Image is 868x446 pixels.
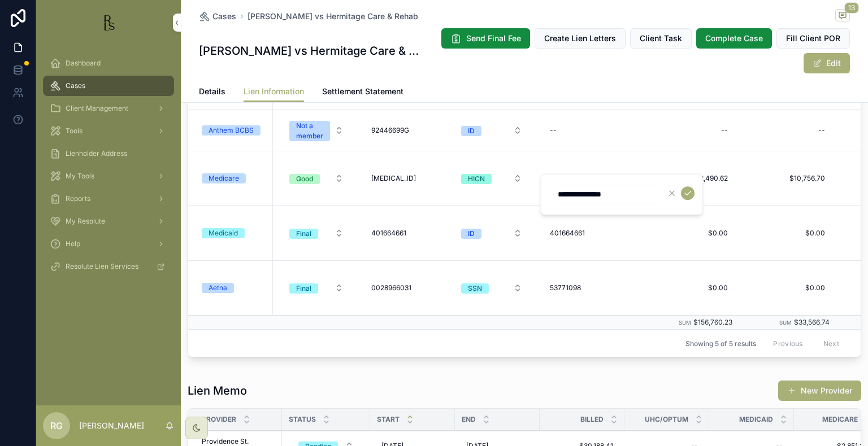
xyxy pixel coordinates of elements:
small: Sum [779,320,792,326]
span: Create Lien Letters [544,33,616,44]
small: Sum [679,320,691,326]
a: Help [43,234,174,254]
p: [PERSON_NAME] [79,420,144,431]
span: Provider [202,415,236,424]
div: Good [296,174,313,184]
a: Medicare [202,173,266,183]
a: 401664661 [367,224,438,242]
a: Aetna [202,283,266,293]
img: App logo [99,14,118,32]
div: SSN [468,283,482,294]
div: ID [468,126,475,136]
span: 92446699G [371,126,409,135]
span: RG [50,419,63,432]
a: Select Button [280,115,353,146]
div: -- [818,126,825,135]
span: My Tools [66,172,94,181]
a: Details [199,81,225,104]
button: Select Button [280,115,353,146]
div: scrollable content [36,45,181,291]
span: $0.00 [644,229,728,238]
a: 401664661 [545,224,626,242]
span: 53771098 [550,283,581,292]
span: End [462,415,476,424]
span: Send Final Fee [466,33,521,44]
button: Select Button [280,168,353,189]
a: $0.00 [746,279,830,297]
span: Medicare [822,415,858,424]
a: $0.00 [746,224,830,242]
a: 92446699G [367,121,438,139]
a: Cases [199,11,236,22]
span: Help [66,239,80,248]
button: Select Button [452,278,531,298]
a: $0.00 [639,279,732,297]
span: Billed [580,415,604,424]
a: Select Button [452,277,532,299]
a: Cases [43,76,174,96]
a: New Provider [778,381,861,401]
span: 0028966031 [371,283,411,292]
span: Settlement Statement [322,86,403,97]
span: Reports [66,194,90,203]
a: $102,490.62 [639,169,732,187]
h1: Lien Memo [188,383,247,399]
button: Select Button [452,120,531,141]
span: $10,756.70 [750,174,825,183]
button: Create Lien Letters [535,28,626,49]
span: My Resolute [66,217,105,226]
div: -- [721,126,728,135]
a: Client Management [43,98,174,119]
a: Anthem BCBS [202,125,266,135]
a: My Resolute [43,211,174,231]
button: 13 [835,9,850,23]
a: 53771098 [545,279,626,297]
span: 13 [844,2,859,14]
span: 401664661 [371,229,406,238]
span: Start [377,415,400,424]
div: Medicare [209,173,239,183]
span: Dashboard [66,59,101,68]
a: Lienholder Address [43,143,174,164]
a: [MEDICAL_ID] [367,169,438,187]
a: My Tools [43,166,174,186]
span: UHC/Optum [645,415,688,424]
a: Settlement Statement [322,81,403,104]
button: Send Final Fee [441,28,530,49]
span: 401664661 [550,229,585,238]
a: Select Button [280,168,353,189]
a: Select Button [280,277,353,299]
span: $0.00 [644,283,728,292]
div: Aetna [209,283,227,293]
button: Select Button [452,168,531,189]
span: Tools [66,126,83,135]
span: [MEDICAL_ID] [371,174,416,183]
a: Lien Information [244,81,304,103]
a: Reports [43,189,174,209]
button: Select Button [280,278,353,298]
span: Details [199,86,225,97]
a: Resolute Lien Services [43,256,174,277]
a: $0.00 [639,224,732,242]
button: Select Button [280,223,353,243]
a: -- [639,121,732,139]
span: Client Management [66,104,128,113]
div: ID [468,229,475,239]
span: Status [289,415,316,424]
div: Final [296,229,311,239]
span: [PERSON_NAME] vs Hermitage Care & Rehab [248,11,418,22]
a: Medicaid [202,228,266,238]
span: $0.00 [750,283,825,292]
div: Final [296,283,311,294]
button: Complete Case [696,28,772,49]
div: Medicaid [209,228,238,238]
span: $156,760.23 [693,318,732,326]
button: Fill Client POR [776,28,850,49]
button: Client Task [630,28,692,49]
button: Select Button [452,223,531,243]
span: Cases [66,81,85,90]
span: Medicaid [739,415,773,424]
span: Lienholder Address [66,149,127,158]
